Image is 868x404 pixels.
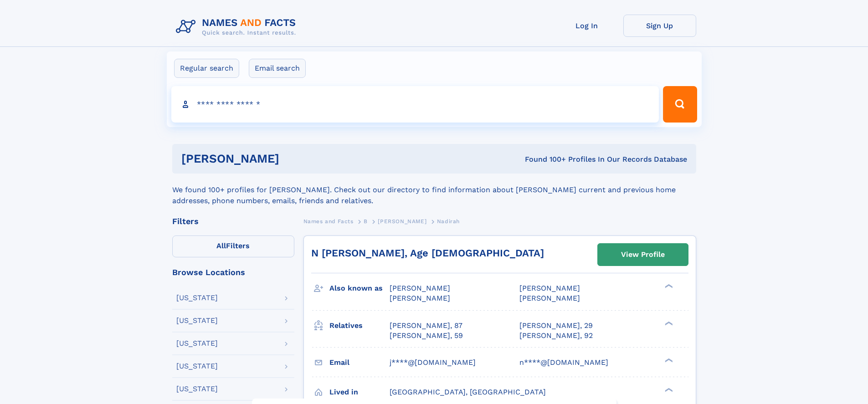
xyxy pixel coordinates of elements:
[174,59,239,78] label: Regular search
[390,331,463,341] a: [PERSON_NAME], 59
[171,86,659,123] input: search input
[437,218,460,225] span: Nadirah
[216,241,226,250] span: All
[390,321,462,331] a: [PERSON_NAME], 87
[378,218,426,225] span: [PERSON_NAME]
[519,321,593,331] a: [PERSON_NAME], 29
[176,363,218,370] div: [US_STATE]
[663,86,697,123] button: Search Button
[311,247,544,259] a: N [PERSON_NAME], Age [DEMOGRAPHIC_DATA]
[176,385,218,393] div: [US_STATE]
[176,340,218,347] div: [US_STATE]
[176,294,218,302] div: [US_STATE]
[519,294,580,302] span: [PERSON_NAME]
[364,218,368,225] span: B
[181,153,402,164] h1: [PERSON_NAME]
[623,15,696,37] a: Sign Up
[663,320,673,326] div: ❯
[249,59,306,78] label: Email search
[402,154,687,164] div: Found 100+ Profiles In Our Records Database
[172,268,294,276] div: Browse Locations
[663,387,673,393] div: ❯
[172,174,696,206] div: We found 100+ profiles for [PERSON_NAME]. Check out our directory to find information about [PERS...
[172,217,294,225] div: Filters
[172,15,303,39] img: Logo Names and Facts
[378,215,426,227] a: [PERSON_NAME]
[329,384,390,400] h3: Lived in
[364,215,368,227] a: B
[329,281,390,296] h3: Also known as
[550,15,623,37] a: Log In
[303,215,354,227] a: Names and Facts
[598,244,688,266] a: View Profile
[329,355,390,370] h3: Email
[621,244,665,265] div: View Profile
[519,331,593,341] a: [PERSON_NAME], 92
[172,235,294,257] label: Filters
[390,294,450,302] span: [PERSON_NAME]
[663,357,673,363] div: ❯
[329,318,390,333] h3: Relatives
[390,284,450,292] span: [PERSON_NAME]
[176,317,218,324] div: [US_STATE]
[390,388,546,396] span: [GEOGRAPHIC_DATA], [GEOGRAPHIC_DATA]
[663,283,673,289] div: ❯
[519,284,580,292] span: [PERSON_NAME]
